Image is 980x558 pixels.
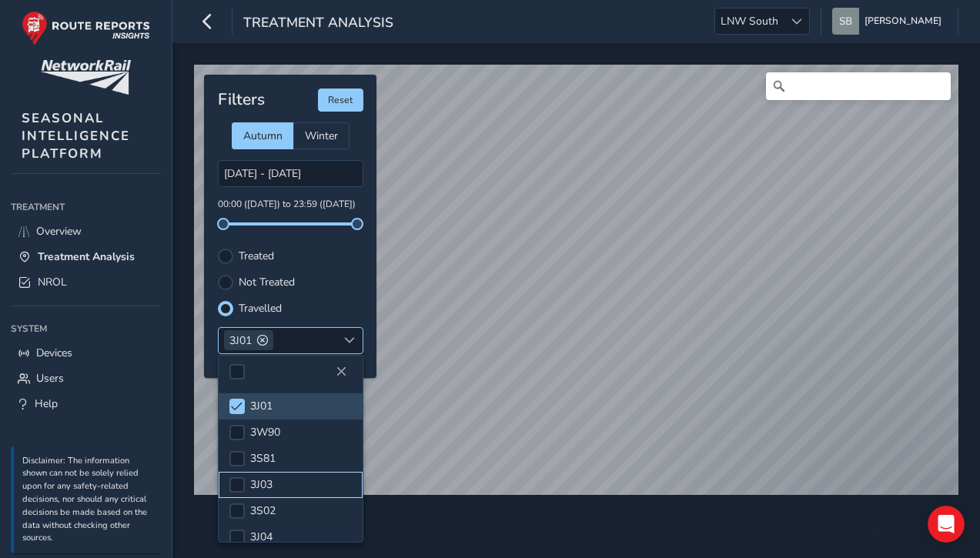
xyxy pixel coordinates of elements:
span: LNW South [715,8,784,34]
a: Help [11,391,161,416]
span: Treatment Analysis [243,13,393,35]
p: 00:00 ([DATE]) to 23:59 ([DATE]) [218,198,363,212]
label: Travelled [239,303,282,314]
div: Autumn [232,122,293,149]
span: 3S02 [250,503,276,518]
span: Help [35,396,58,411]
span: 3S81 [250,451,276,466]
div: System [11,317,161,340]
span: 3J04 [250,530,273,544]
input: Search [766,72,951,100]
span: Overview [36,224,82,239]
span: NROL [38,275,67,289]
button: Close [330,361,352,383]
span: 3J01 [229,333,252,348]
span: Users [36,371,64,386]
label: Not Treated [239,277,295,288]
span: SEASONAL INTELLIGENCE PLATFORM [22,109,130,162]
span: 3W90 [250,425,280,439]
span: 3J03 [250,477,273,492]
span: [PERSON_NAME] [865,8,942,35]
span: 3J01 [250,399,273,413]
button: [PERSON_NAME] [832,8,947,35]
img: rr logo [22,11,150,45]
p: Disclaimer: The information shown can not be solely relied upon for any safety-related decisions,... [22,455,153,546]
a: Overview [11,219,161,244]
a: Treatment Analysis [11,244,161,269]
span: Devices [36,346,72,360]
a: Devices [11,340,161,366]
div: Treatment [11,195,161,219]
button: Reset [318,89,363,112]
label: Treated [239,251,274,262]
a: Users [11,366,161,391]
a: NROL [11,269,161,295]
span: Treatment Analysis [38,249,135,264]
canvas: Map [194,65,958,495]
div: Winter [293,122,350,149]
img: customer logo [41,60,131,95]
iframe: Intercom live chat [928,506,965,543]
span: Winter [305,129,338,143]
h4: Filters [218,90,265,109]
span: Autumn [243,129,283,143]
img: diamond-layout [832,8,859,35]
